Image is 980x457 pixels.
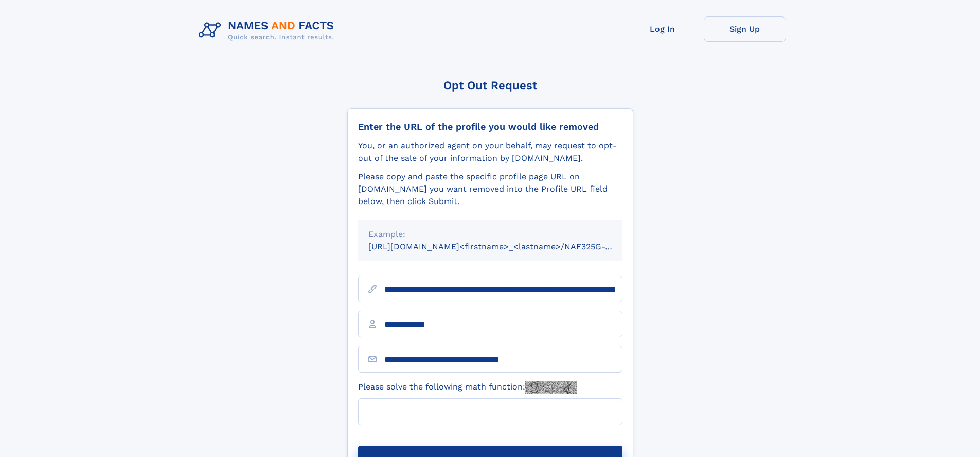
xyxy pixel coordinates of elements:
[368,242,642,251] small: [URL][DOMAIN_NAME]<firstname>_<lastname>/NAF325G-xxxxxxxx
[358,140,622,164] div: You, or an authorized agent on your behalf, may request to opt-out of the sale of your informatio...
[347,79,633,92] div: Opt Out Request
[358,171,622,208] div: Please copy and paste the specific profile page URL on [DOMAIN_NAME] you want removed into the Pr...
[358,381,577,394] label: Please solve the following math function:
[194,16,343,44] img: Logo Names and Facts
[368,228,612,241] div: Example:
[704,16,786,42] a: Sign Up
[621,16,704,42] a: Log In
[358,121,622,132] div: Enter the URL of the profile you would like removed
